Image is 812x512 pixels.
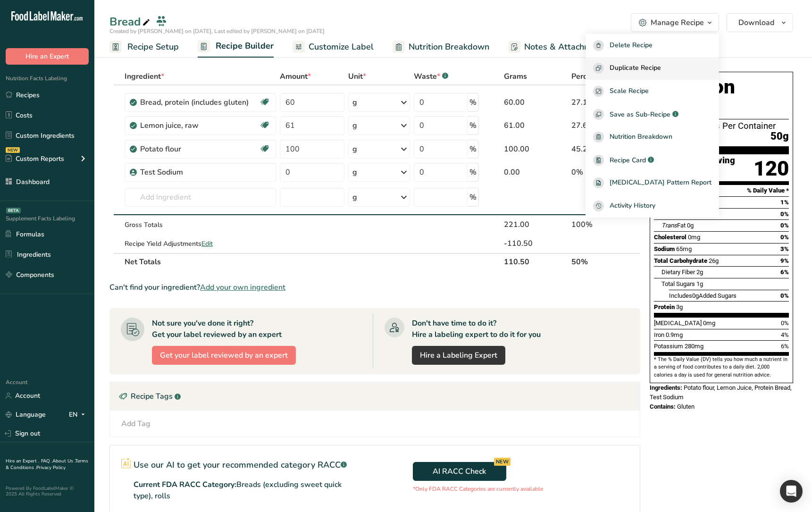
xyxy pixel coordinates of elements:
span: Notes & Attachments [524,41,609,53]
div: NEW [494,458,511,466]
section: * The % Daily Value (DV) tells you how much a nutrient in a serving of food contributes to a dail... [654,356,789,379]
button: Duplicate Recipe [586,57,719,80]
a: FAQ . [41,458,52,464]
span: 0mg [703,319,715,327]
a: Recipe Builder [198,35,274,58]
span: 0g [687,222,694,229]
p: *Only FDA RACC Categories are currently available [413,485,543,493]
button: Get your label reviewed by an expert [152,346,296,365]
div: Lemon juice, raw [140,120,258,131]
span: 6% [780,269,789,276]
span: Potato flour, Lemon Juice, Protein Bread, Test Sodium [650,384,792,401]
span: 0% [780,292,789,299]
span: Recipe Builder [216,40,274,52]
i: Trans [661,222,677,229]
div: Potato flour [140,143,258,155]
span: Nutrition Breakdown [610,132,672,143]
span: Recipe Setup [127,41,179,53]
span: 0% [780,234,789,241]
div: BETA [6,208,21,213]
span: 65mg [676,245,692,252]
button: Delete Recipe [586,34,719,57]
p: Current FDA RACC Category: [134,479,361,502]
div: 0.00 [504,167,568,178]
span: Save as Sub-Recipe [610,109,670,119]
span: Delete Recipe [610,40,653,51]
span: Download [738,17,774,28]
span: Fat [661,222,686,229]
div: Test Sodium [140,167,258,178]
button: Scale Recipe [586,80,719,103]
span: 26g [709,257,719,264]
div: 45.25% [571,143,611,155]
div: Bread [109,13,152,30]
div: Can't find your ingredient? [109,282,640,293]
button: Activity History [586,194,719,218]
span: 3% [780,245,789,252]
span: Total Sugars [661,280,695,287]
a: [MEDICAL_DATA] Pattern Report [586,172,719,195]
span: Edit [201,239,213,248]
span: Sodium [654,245,675,252]
div: g [352,143,357,155]
th: 110.50 [502,253,569,270]
div: 0% [571,167,611,178]
span: Iron [654,331,664,338]
div: 120 [753,156,789,181]
span: Grams [504,71,527,82]
button: AI RACC Check NEW [413,462,506,481]
a: Notes & Attachments [508,36,609,58]
span: Add your own ingredient [200,282,285,293]
div: Recipe Yield Adjustments [125,239,276,249]
span: 0% [781,319,789,327]
span: Get your label reviewed by an expert [160,350,288,361]
div: Open Intercom Messenger [780,480,803,503]
span: Percentage [571,71,611,82]
span: 2g [696,269,703,276]
span: 0.9mg [666,331,683,338]
span: 3g [676,303,683,311]
span: Cholesterol [654,234,686,241]
span: 4% [781,331,789,338]
section: % Daily Value * [654,185,789,196]
div: Bread, protein (includes gluten) [140,97,258,108]
span: Ingredients: [650,384,682,391]
span: [MEDICAL_DATA] Pattern Report [610,177,712,188]
a: Language [6,406,46,423]
span: 50g [770,131,789,143]
th: 50% [569,253,613,270]
div: g [352,167,357,178]
span: Scale Recipe [610,86,649,97]
span: 0% [780,210,789,218]
span: [MEDICAL_DATA] [654,319,702,327]
button: Hire an Expert [6,48,89,65]
div: Custom Reports [6,154,64,164]
a: Nutrition Breakdown [393,36,489,58]
a: Nutrition Breakdown [586,126,719,149]
span: Unit [348,71,366,82]
button: Download [727,13,793,32]
span: Contains: [650,403,676,410]
span: Duplicate Recipe [610,63,661,74]
div: Waste [414,71,448,82]
span: AI RACC Check [433,466,486,477]
span: 9% [780,257,789,264]
div: Recipe Tags [110,382,640,411]
span: 0% [780,222,789,229]
div: g [352,97,357,108]
span: Customize Label [309,41,374,53]
div: EN [69,409,89,420]
div: 221.00 [504,219,568,230]
a: Hire a Labeling Expert [412,346,505,365]
span: Amount [280,71,311,82]
a: About Us . [52,458,75,464]
div: -110.50 [504,238,568,249]
div: 27.6% [571,120,611,131]
button: Save as Sub-Recipe [586,103,719,126]
a: Privacy Policy [36,464,66,471]
a: Terms & Conditions . [6,458,88,471]
p: Use our AI to get your recommended category RACC [134,459,347,471]
div: 60.00 [504,97,568,108]
span: 0g [699,210,705,218]
th: Net Totals [123,253,481,270]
